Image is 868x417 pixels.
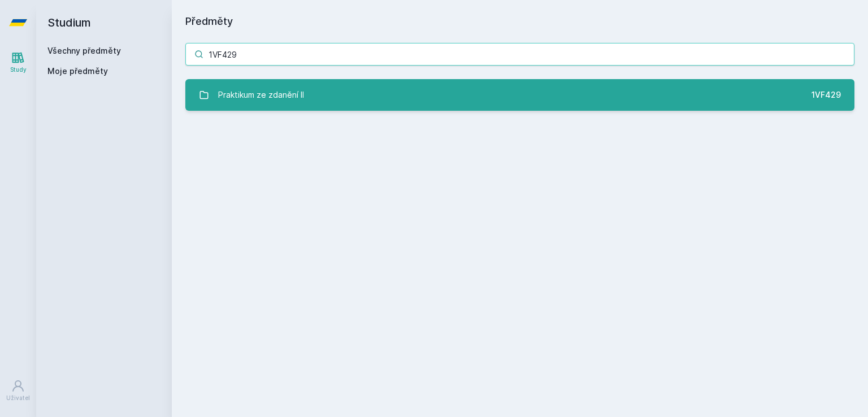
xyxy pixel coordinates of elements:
input: Název nebo ident předmětu… [185,43,854,66]
a: Study [2,45,34,80]
h1: Předměty [185,14,854,29]
div: 1VF429 [811,89,841,101]
a: Praktikum ze zdanění II 1VF429 [185,79,854,111]
span: Moje předměty [47,66,108,77]
div: Study [10,66,27,74]
a: Uživatel [2,373,34,408]
div: Uživatel [6,394,30,402]
a: Všechny předměty [47,46,121,55]
div: Praktikum ze zdanění II [218,84,304,106]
